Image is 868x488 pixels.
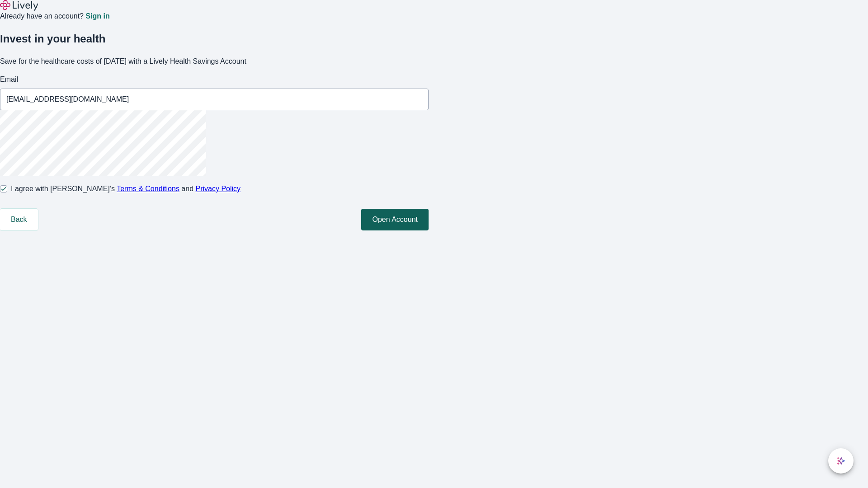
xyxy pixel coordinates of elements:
a: Privacy Policy [196,185,241,192]
button: Open Account [361,209,429,230]
svg: Lively AI Assistant [836,456,845,465]
button: chat [828,448,854,474]
a: Sign in [85,13,109,20]
a: Terms & Conditions [117,185,179,192]
span: I agree with [PERSON_NAME]’s and [11,183,241,194]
